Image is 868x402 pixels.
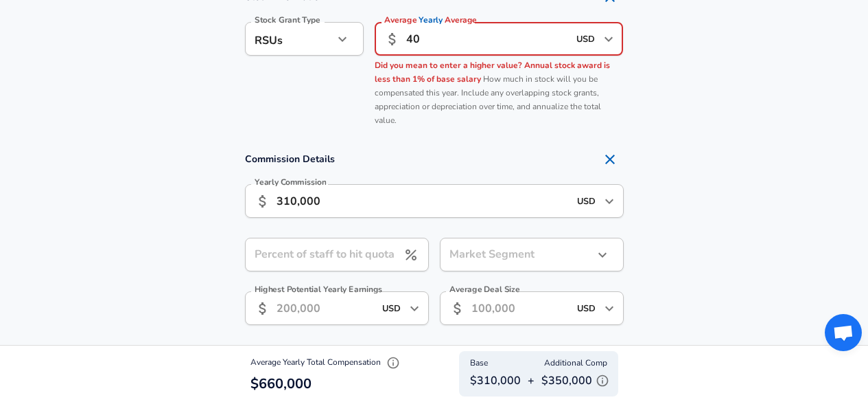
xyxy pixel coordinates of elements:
span: How much in stock will you be compensated this year. Include any overlapping stock grants, apprec... [375,74,601,126]
div: Open chat [825,314,862,351]
p: $310,000 [470,372,521,389]
span: Average Yearly Total Compensation [250,357,403,368]
label: Average Deal Size [449,285,520,293]
div: RSUs [245,22,333,56]
button: Explain Total Compensation [383,353,403,373]
span: Base [470,357,488,370]
button: Open [599,30,618,49]
span: Did you mean to enter a higher value? Annual stock award is less than 1% of base salary [375,60,610,85]
label: Yearly Commission [255,178,326,186]
input: USD [573,190,600,212]
span: Additional Comp [544,357,607,370]
label: Stock Grant Type [255,16,320,24]
input: 30 [245,238,397,271]
input: 100,000 [471,291,543,325]
input: USD [378,298,406,319]
input: 30,000 [277,184,543,218]
h4: Commission Details [245,146,624,173]
input: USD [572,28,600,49]
button: Remove Section [596,146,624,173]
label: Average Average [384,16,477,24]
input: 40,000 [406,22,569,56]
label: Highest Potential Yearly Earnings [255,285,382,293]
button: Open [600,299,619,318]
span: Yearly [419,14,443,26]
p: + [528,372,535,389]
p: $350,000 [541,370,613,391]
button: Explain Additional Compensation [592,370,613,391]
input: 200,000 [277,291,348,325]
input: USD [573,298,600,319]
button: Open [600,192,619,211]
button: Open [405,299,424,318]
